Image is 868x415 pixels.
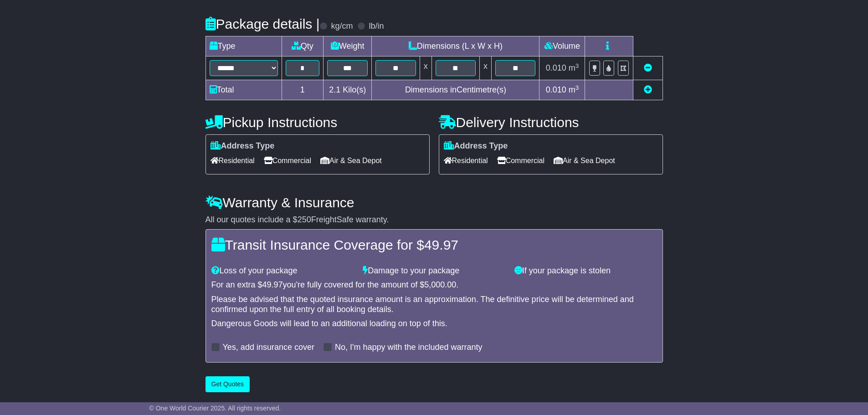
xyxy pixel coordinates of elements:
h4: Warranty & Insurance [205,195,663,210]
td: 1 [282,80,324,100]
div: If your package is stolen [510,266,662,276]
div: All our quotes include a $ FreightSafe warranty. [205,215,663,225]
h4: Package details | [205,16,320,31]
label: Address Type [444,141,508,151]
span: 49.97 [262,280,283,289]
span: © One World Courier 2025. All rights reserved. [149,405,281,412]
span: m [569,85,579,94]
td: Dimensions (L x W x H) [372,36,539,56]
sup: 3 [575,62,579,69]
td: Total [205,80,282,100]
td: Weight [324,36,372,56]
div: Dangerous Goods will lead to an additional loading on top of this. [211,319,657,329]
sup: 3 [575,84,579,91]
label: kg/cm [331,21,353,31]
span: 5,000.00 [424,280,456,289]
td: Kilo(s) [324,80,372,100]
div: Please be advised that the quoted insurance amount is an approximation. The definitive price will... [211,295,657,314]
label: Address Type [211,141,275,151]
span: Commercial [264,154,311,168]
td: Volume [539,36,585,56]
button: Get Quotes [205,376,250,392]
td: Dimensions in Centimetre(s) [372,80,539,100]
a: Add new item [644,85,652,94]
span: Residential [444,154,488,168]
div: Damage to your package [358,266,510,276]
td: Qty [282,36,324,56]
label: Yes, add insurance cover [223,343,314,353]
span: 49.97 [424,237,458,252]
h4: Pickup Instructions [205,115,430,130]
span: 250 [298,215,311,224]
span: 2.1 [329,85,340,94]
a: Remove this item [644,63,652,72]
label: No, I'm happy with the included warranty [335,343,483,353]
label: lb/in [369,21,384,31]
span: m [569,63,579,72]
td: x [420,56,431,80]
div: For an extra $ you're fully covered for the amount of $ . [211,280,657,290]
span: Air & Sea Depot [320,154,382,168]
span: 0.010 [546,85,566,94]
h4: Delivery Instructions [439,115,663,130]
h4: Transit Insurance Coverage for $ [211,237,657,252]
span: Residential [211,154,255,168]
span: Air & Sea Depot [554,154,615,168]
span: 0.010 [546,63,566,72]
div: Loss of your package [207,266,359,276]
td: x [480,56,492,80]
span: Commercial [497,154,544,168]
td: Type [205,36,282,56]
